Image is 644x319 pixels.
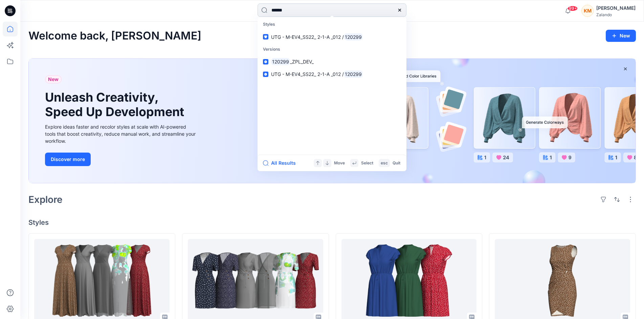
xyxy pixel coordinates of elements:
a: 120299_ZPL_DEV_ [259,55,405,68]
p: Versions [259,43,405,56]
button: New [606,30,636,42]
p: Move [334,160,345,167]
mark: 120299 [271,58,290,65]
button: Discover more [45,153,91,166]
h4: Styles [28,218,636,227]
span: UTG - M-EV4_SS22_ 2-1-A _012 / [271,71,344,77]
span: New [48,75,59,83]
a: UTG - M-EV4_SS22_ 2-1-A _012 /120299 [259,31,405,43]
p: Select [361,160,373,167]
h2: Welcome back, [PERSON_NAME] [28,30,201,42]
div: Explore ideas faster and recolor styles at scale with AI-powered tools that boost creativity, red... [45,123,197,144]
mark: 120299 [344,70,363,78]
div: KM [581,5,594,17]
span: UTG - M-EV4_SS22_ 2-1-A _012 / [271,34,344,40]
h2: Explore [28,194,63,205]
span: _ZPL_DEV_ [290,59,314,64]
h1: Unleash Creativity, Speed Up Development [45,90,187,119]
a: UTG - M-EV4_SS22_ 2-1-A _012 /120299 [259,68,405,80]
a: Discover more [45,153,197,166]
div: [PERSON_NAME] [596,4,636,12]
span: 99+ [568,6,578,11]
div: Zalando [596,12,636,17]
p: esc [381,160,388,167]
button: All Results [263,159,300,167]
p: Styles [259,18,405,31]
p: Quit [393,160,400,167]
mark: 120299 [344,33,363,41]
